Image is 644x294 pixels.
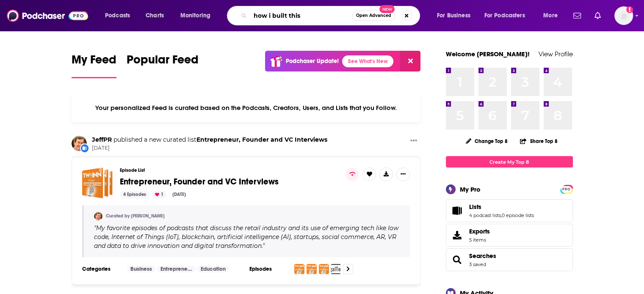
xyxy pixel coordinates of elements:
span: Exports [449,229,466,241]
a: Charts [140,9,169,22]
h3: Episode List [120,168,339,173]
span: Open Advanced [356,14,391,18]
span: For Podcasters [484,10,525,22]
img: A Conversation with Jonathan Abrams, Entrepreneur, Investor, Mentor and VC [294,264,304,274]
div: Search podcasts, credits, & more... [235,6,428,25]
a: Searches [469,252,496,260]
a: Business [127,266,155,272]
img: The 5 Forces of Innovation in Retail [319,264,329,274]
div: My Pro [460,185,481,193]
span: Charts [146,10,164,22]
span: Entrepreneur, Founder and VC Interviews [120,176,279,187]
span: Exports [469,228,490,235]
span: Logged in as cmand-c [614,6,633,25]
button: Share Top 8 [520,133,558,149]
button: open menu [479,9,537,22]
div: 1 [152,191,167,198]
img: JeffPR [72,136,87,151]
a: Entrepreneur, Founder and VC Interviews [82,168,113,198]
a: Lists [469,203,534,211]
a: 4 podcast lists [469,212,501,218]
button: Open AdvancedNew [352,11,395,21]
button: Show More Button [407,136,420,146]
a: Education [197,266,229,272]
a: Create My Top 8 [446,156,573,168]
h3: Categories [82,266,120,272]
a: 3 saved [469,261,486,267]
a: Popular Feed [127,52,199,78]
a: Entrepreneur [157,266,195,272]
img: Podchaser - Follow, Share and Rate Podcasts [7,8,88,24]
a: Exports [446,224,573,247]
a: Entrepreneur, Founder and VC Interviews [120,177,279,187]
a: Lists [449,205,466,217]
button: Show More Button [379,168,393,181]
span: Popular Feed [127,52,199,72]
div: 4 Episodes [120,191,149,198]
div: New List [80,143,89,153]
div: Your personalized Feed is curated based on the Podcasts, Creators, Users, and Lists that you Follow. [72,93,421,122]
span: New [379,5,395,13]
button: Show profile menu [614,6,633,25]
span: For Business [437,10,470,22]
a: Searches [449,254,466,266]
button: Change Top 8 [461,136,513,146]
a: JeffPR [92,136,112,143]
a: See What's New [342,55,393,67]
span: Lists [469,203,481,211]
span: , [501,212,502,218]
span: My Feed [72,52,116,72]
button: open menu [537,9,568,22]
button: open menu [431,9,481,22]
a: Curated by [PERSON_NAME] [106,213,165,219]
span: Searches [446,248,573,271]
a: My Feed [72,52,116,78]
button: Show More Button [396,168,410,181]
a: Entrepreneur, Founder and VC Interviews [196,136,327,143]
span: 5 items [469,237,490,243]
input: Search podcasts, credits, & more... [250,9,352,22]
img: Guy Yehiav: How to Grow a Startup [307,264,317,274]
a: Show notifications dropdown [570,8,584,23]
span: More [543,10,558,22]
span: PRO [561,186,572,192]
svg: Add a profile image [626,6,633,13]
img: JeffPR [94,212,102,220]
img: Michael Tam of Craft Ventures Discusses LegalTech Fundraising - LegalTechLIVE - Episode 112 [331,264,341,274]
span: " " [94,224,398,250]
a: Welcome [PERSON_NAME]! [446,50,530,58]
a: PRO [561,186,572,192]
h3: Episodes [249,266,287,272]
a: 0 episode lists [502,212,534,218]
span: My favorite episodes of podcasts that discuss the retail industry and its use of emerging tech li... [94,224,398,250]
a: Show notifications dropdown [591,8,604,23]
span: Lists [446,199,573,222]
div: [DATE] [169,191,189,198]
span: [DATE] [92,145,327,152]
span: Podcasts [105,10,130,22]
p: Podchaser Update! [286,58,339,65]
h3: published a new curated list [92,136,327,144]
img: User Profile [614,6,633,25]
button: open menu [99,9,141,22]
a: View Profile [539,50,573,58]
button: open menu [174,9,221,22]
span: Monitoring [180,10,210,22]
